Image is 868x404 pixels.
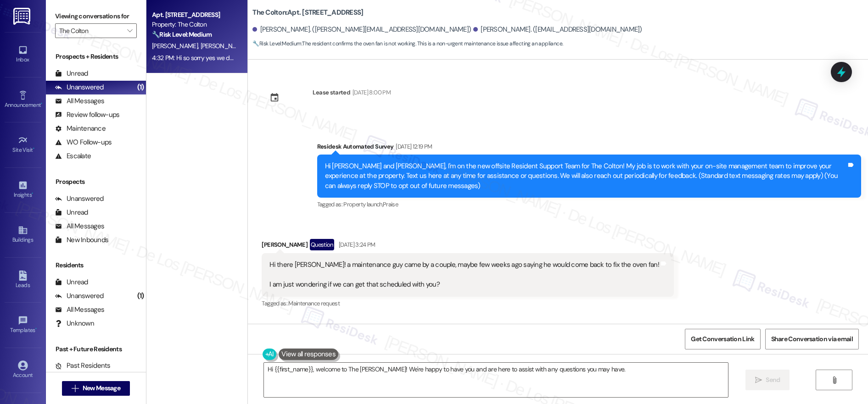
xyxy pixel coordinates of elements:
[152,20,237,29] div: Property: The Colton
[32,190,33,197] span: •
[59,23,122,38] input: All communities
[269,260,659,289] div: Hi there [PERSON_NAME]! a maintenance guy came by a couple, maybe few weeks ago saying he would c...
[55,361,111,371] div: Past Residents
[135,80,146,94] div: (1)
[5,133,41,157] a: Site Visit •
[46,52,146,61] div: Prospects + Residents
[152,10,237,20] div: Apt. [STREET_ADDRESS]
[383,200,398,208] span: Praise
[55,305,104,315] div: All Messages
[55,208,88,217] div: Unread
[771,334,853,344] span: Share Conversation via email
[135,289,146,303] div: (1)
[83,383,120,393] span: New Message
[262,239,674,254] div: [PERSON_NAME]
[152,30,212,39] strong: 🔧 Risk Level: Medium
[13,8,32,25] img: ResiDesk Logo
[152,54,314,62] div: 4:32 PM: Hi so sorry yes we do! It just doesn't want to turn on!
[41,100,42,107] span: •
[262,297,674,310] div: Tagged as:
[55,235,108,245] div: New Inbounds
[252,40,301,47] strong: 🔧 Risk Level: Medium
[831,376,838,384] i: 
[325,161,846,191] div: Hi [PERSON_NAME] and [PERSON_NAME], I'm on the new offsite Resident Support Team for The Colton! ...
[317,142,861,155] div: Residesk Automated Survey
[252,39,563,49] span: : The resident confirms the oven fan is not working. This is a non-urgent maintenance issue affec...
[310,239,334,250] div: Question
[765,329,859,349] button: Share Conversation via email
[691,334,754,344] span: Get Conversation Link
[745,370,790,390] button: Send
[313,88,350,97] div: Lease started
[5,268,41,293] a: Leads
[55,319,94,328] div: Unknown
[55,194,104,204] div: Unanswered
[55,124,106,133] div: Maintenance
[33,145,34,152] span: •
[201,42,246,50] span: [PERSON_NAME]
[55,291,104,301] div: Unanswered
[46,344,146,354] div: Past + Future Residents
[473,25,642,34] div: [PERSON_NAME]. ([EMAIL_ADDRESS][DOMAIN_NAME])
[35,326,37,332] span: •
[55,138,112,147] div: WO Follow-ups
[46,177,146,187] div: Prospects
[252,25,471,34] div: [PERSON_NAME]. ([PERSON_NAME][EMAIL_ADDRESS][DOMAIN_NAME])
[46,260,146,270] div: Residents
[252,8,363,17] b: The Colton: Apt. [STREET_ADDRESS]
[685,329,760,349] button: Get Conversation Link
[288,299,340,307] span: Maintenance request
[127,27,132,34] i: 
[5,313,41,338] a: Templates •
[55,151,91,161] div: Escalate
[766,375,780,385] span: Send
[5,222,41,247] a: Buildings
[755,376,762,384] i: 
[393,142,432,151] div: [DATE] 12:19 PM
[317,198,861,211] div: Tagged as:
[55,83,104,92] div: Unanswered
[62,381,130,396] button: New Message
[152,42,201,50] span: [PERSON_NAME]
[5,358,41,382] a: Account
[343,200,383,208] span: Property launch ,
[55,277,88,287] div: Unread
[5,42,41,67] a: Inbox
[55,221,104,231] div: All Messages
[72,385,78,392] i: 
[5,177,41,202] a: Insights •
[55,69,88,78] div: Unread
[55,96,104,106] div: All Messages
[55,110,119,120] div: Review follow-ups
[336,240,375,249] div: [DATE] 3:24 PM
[350,88,391,97] div: [DATE] 8:00 PM
[55,9,137,23] label: Viewing conversations for
[264,363,728,397] textarea: Hi {{first_name}}, welcome to The [PERSON_NAME]! We're happy to have you and are here to assist w...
